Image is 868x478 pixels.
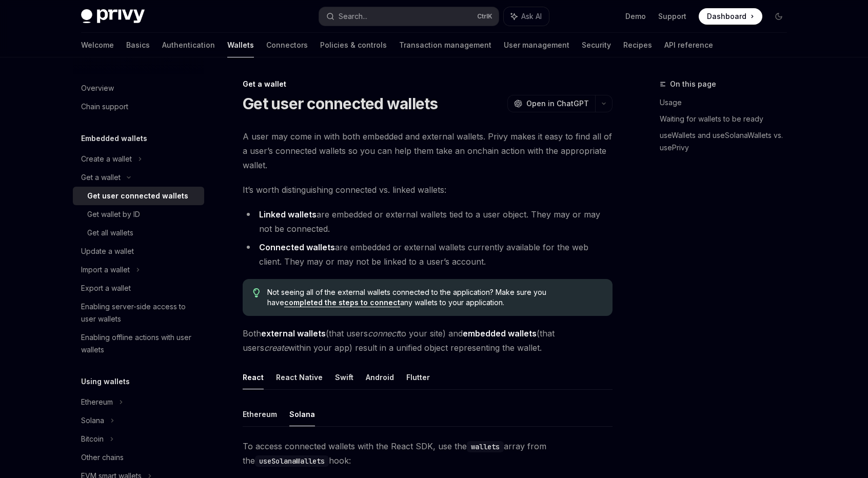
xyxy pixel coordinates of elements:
[81,9,145,24] img: dark logo
[243,129,613,172] span: A user may come in with both embedded and external wallets. Privy makes it easy to find all of a ...
[81,264,130,276] div: Import a wallet
[243,183,613,197] span: It’s worth distinguishing connected vs. linked wallets:
[253,288,260,297] svg: Tip
[87,190,188,202] div: Get user connected wallets
[243,402,277,426] button: Ethereum
[670,78,716,90] span: On this page
[81,451,124,464] div: Other chains
[243,207,613,236] li: are embedded or external wallets tied to a user object. They may or may not be connected.
[243,240,613,269] li: are embedded or external wallets currently available for the web client. They may or may not be l...
[771,8,787,25] button: Toggle dark mode
[399,33,491,57] a: Transaction management
[504,7,549,26] button: Ask AI
[126,33,150,57] a: Basics
[73,187,204,205] a: Get user connected wallets
[243,439,613,468] span: To access connected wallets with the React SDK, use the array from the hook:
[366,365,394,389] button: Android
[261,328,326,338] strong: external wallets
[81,433,104,445] div: Bitcoin
[467,441,504,452] code: wallets
[339,10,367,23] div: Search...
[81,171,121,184] div: Get a wallet
[255,455,329,467] code: useSolanaWallets
[81,153,132,165] div: Create a wallet
[660,127,795,156] a: useWallets and useSolanaWallets vs. usePrivy
[319,7,499,26] button: Search...CtrlK
[81,33,114,57] a: Welcome
[81,82,114,94] div: Overview
[699,8,762,25] a: Dashboard
[289,402,315,426] button: Solana
[73,79,204,97] a: Overview
[243,326,613,355] span: Both (that users to your site) and (that users within your app) result in a unified object repres...
[243,79,613,89] div: Get a wallet
[664,33,713,57] a: API reference
[81,301,198,325] div: Enabling server-side access to user wallets
[73,328,204,359] a: Enabling offline actions with user wallets
[227,33,254,57] a: Wallets
[264,343,288,353] em: create
[73,205,204,224] a: Get wallet by ID
[73,279,204,297] a: Export a wallet
[707,11,746,22] span: Dashboard
[266,33,308,57] a: Connectors
[335,365,353,389] button: Swift
[463,328,537,338] strong: embedded wallets
[259,242,335,252] strong: Connected wallets
[259,209,317,220] strong: Linked wallets
[73,448,204,467] a: Other chains
[81,132,147,145] h5: Embedded wallets
[284,298,400,307] a: completed the steps to connect
[81,282,131,294] div: Export a wallet
[477,12,492,21] span: Ctrl K
[625,11,646,22] a: Demo
[582,33,611,57] a: Security
[87,227,133,239] div: Get all wallets
[87,208,140,221] div: Get wallet by ID
[243,365,264,389] button: React
[660,94,795,111] a: Usage
[243,94,438,113] h1: Get user connected wallets
[73,297,204,328] a: Enabling server-side access to user wallets
[521,11,542,22] span: Ask AI
[526,98,589,109] span: Open in ChatGPT
[660,111,795,127] a: Waiting for wallets to be ready
[73,224,204,242] a: Get all wallets
[658,11,686,22] a: Support
[73,97,204,116] a: Chain support
[81,375,130,388] h5: Using wallets
[81,331,198,356] div: Enabling offline actions with user wallets
[368,328,399,338] em: connect
[504,33,569,57] a: User management
[81,414,104,427] div: Solana
[276,365,323,389] button: React Native
[81,396,113,408] div: Ethereum
[81,245,134,257] div: Update a wallet
[320,33,387,57] a: Policies & controls
[81,101,128,113] div: Chain support
[507,95,595,112] button: Open in ChatGPT
[73,242,204,261] a: Update a wallet
[623,33,652,57] a: Recipes
[162,33,215,57] a: Authentication
[406,365,430,389] button: Flutter
[267,287,602,308] span: Not seeing all of the external wallets connected to the application? Make sure you have any walle...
